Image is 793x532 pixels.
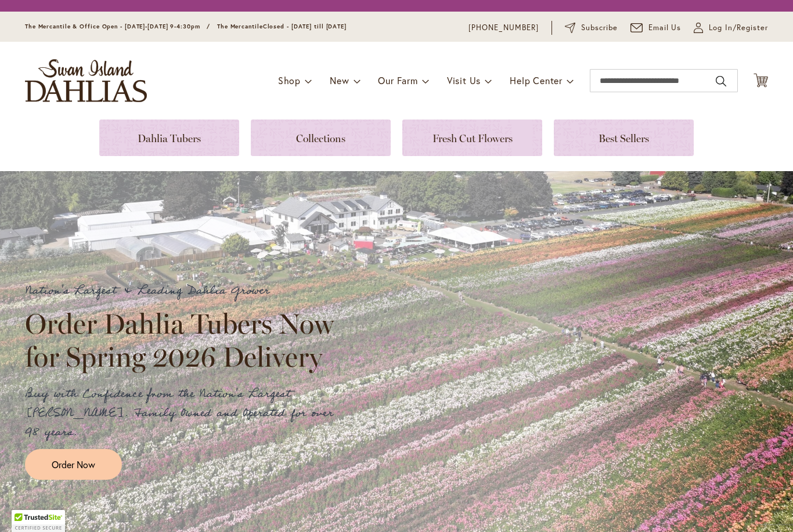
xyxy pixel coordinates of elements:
span: Order Now [52,458,95,471]
p: Buy with Confidence from the Nation's Largest [PERSON_NAME]. Family Owned and Operated for over 9... [25,385,344,442]
span: Log In/Register [709,22,768,34]
a: Log In/Register [694,22,768,34]
span: Email Us [648,22,682,34]
span: Subscribe [581,22,618,34]
button: Search [716,72,726,91]
span: Visit Us [447,74,481,86]
span: Closed - [DATE] till [DATE] [263,23,347,30]
span: The Mercantile & Office Open - [DATE]-[DATE] 9-4:30pm / The Mercantile [25,23,263,30]
span: Shop [278,74,301,86]
a: Subscribe [565,22,618,34]
p: Nation's Largest & Leading Dahlia Grower [25,281,344,301]
a: Email Us [630,22,682,34]
span: New [330,74,349,86]
a: Order Now [25,449,122,480]
a: [PHONE_NUMBER] [468,22,539,34]
h2: Order Dahlia Tubers Now for Spring 2026 Delivery [25,307,344,372]
span: Our Farm [378,74,417,86]
span: Help Center [510,74,563,86]
a: store logo [25,59,147,102]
